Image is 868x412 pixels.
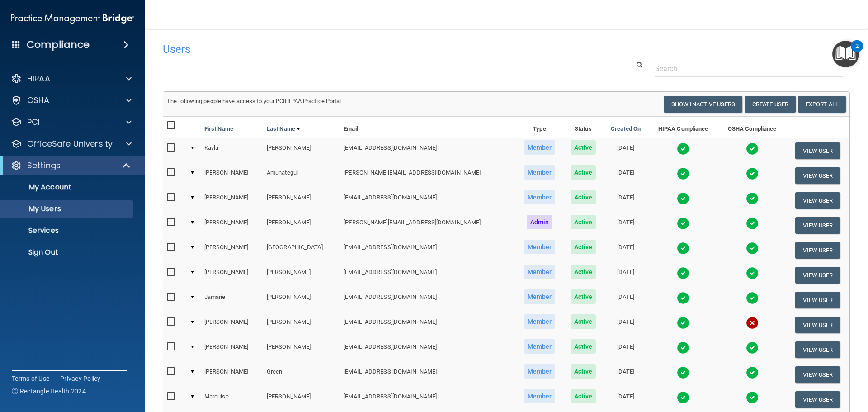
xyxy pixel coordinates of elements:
td: [PERSON_NAME] [201,238,263,263]
td: [DATE] [603,238,648,263]
img: tick.e7d51cea.svg [746,217,759,230]
img: tick.e7d51cea.svg [746,341,759,354]
input: Search [655,60,843,77]
button: View User [795,142,840,159]
td: [PERSON_NAME] [201,313,263,337]
img: tick.e7d51cea.svg [677,267,689,279]
span: Active [571,364,596,379]
span: The following people have access to your PCIHIPAA Practice Portal [167,98,341,104]
span: Member [524,140,556,155]
td: [PERSON_NAME][EMAIL_ADDRESS][DOMAIN_NAME] [340,213,516,238]
td: [PERSON_NAME] [263,337,340,362]
td: [DATE] [603,213,648,238]
button: Show Inactive Users [664,96,742,113]
button: View User [795,192,840,209]
td: [PERSON_NAME] [201,337,263,362]
button: View User [795,292,840,308]
img: tick.e7d51cea.svg [746,292,759,304]
img: tick.e7d51cea.svg [677,366,689,379]
h4: Users [163,43,558,55]
td: [EMAIL_ADDRESS][DOMAIN_NAME] [340,188,516,213]
td: [EMAIL_ADDRESS][DOMAIN_NAME] [340,263,516,288]
span: Active [571,389,596,403]
span: Admin [527,215,553,229]
button: View User [795,391,840,408]
img: tick.e7d51cea.svg [677,192,689,205]
h4: Compliance [27,38,90,51]
td: [PERSON_NAME] [263,313,340,337]
span: Member [524,190,556,204]
td: [DATE] [603,188,648,213]
th: Status [563,117,604,138]
td: [PERSON_NAME] [263,138,340,163]
p: HIPAA [27,73,50,84]
td: [EMAIL_ADDRESS][DOMAIN_NAME] [340,387,516,412]
img: cross.ca9f0e7f.svg [746,317,759,329]
td: [PERSON_NAME] [263,288,340,313]
td: [PERSON_NAME] [201,163,263,188]
span: Active [571,314,596,329]
td: [PERSON_NAME] [201,362,263,387]
td: [PERSON_NAME] [201,213,263,238]
img: tick.e7d51cea.svg [746,142,759,155]
td: Marquise [201,387,263,412]
td: [EMAIL_ADDRESS][DOMAIN_NAME] [340,313,516,337]
th: Type [516,117,563,138]
td: [DATE] [603,163,648,188]
td: [DATE] [603,288,648,313]
img: tick.e7d51cea.svg [677,142,689,155]
img: tick.e7d51cea.svg [746,267,759,279]
span: Member [524,240,556,254]
a: Export All [798,96,846,113]
td: [PERSON_NAME] [263,188,340,213]
span: Active [571,215,596,229]
img: tick.e7d51cea.svg [677,167,689,180]
img: tick.e7d51cea.svg [677,341,689,354]
span: Member [524,339,556,354]
button: View User [795,242,840,259]
p: Services [6,226,129,235]
a: Privacy Policy [60,374,101,383]
img: tick.e7d51cea.svg [746,242,759,255]
span: Active [571,190,596,204]
img: tick.e7d51cea.svg [746,192,759,205]
td: [PERSON_NAME] [201,188,263,213]
td: [PERSON_NAME][EMAIL_ADDRESS][DOMAIN_NAME] [340,163,516,188]
th: HIPAA Compliance [648,117,718,138]
a: OSHA [11,95,132,106]
a: First Name [204,123,233,134]
td: [DATE] [603,387,648,412]
a: Terms of Use [12,374,49,383]
td: [EMAIL_ADDRESS][DOMAIN_NAME] [340,238,516,263]
td: Jamarie [201,288,263,313]
span: Member [524,289,556,304]
button: View User [795,217,840,234]
span: Active [571,265,596,279]
img: tick.e7d51cea.svg [746,167,759,180]
a: PCI [11,117,132,128]
p: Settings [27,160,61,171]
p: OSHA [27,95,50,106]
td: [DATE] [603,313,648,337]
td: Kayla [201,138,263,163]
p: Sign Out [6,248,129,257]
td: [PERSON_NAME] [201,263,263,288]
td: [PERSON_NAME] [263,263,340,288]
div: 2 [855,46,859,58]
span: Member [524,364,556,379]
span: Active [571,140,596,155]
img: tick.e7d51cea.svg [746,391,759,404]
span: Member [524,314,556,329]
button: Create User [745,96,796,113]
button: View User [795,167,840,184]
button: View User [795,317,840,333]
a: OfficeSafe University [11,138,132,149]
button: Open Resource Center, 2 new notifications [832,41,859,67]
a: HIPAA [11,73,132,84]
td: [DATE] [603,138,648,163]
iframe: Drift Widget Chat Controller [712,348,857,384]
img: tick.e7d51cea.svg [677,217,689,230]
button: View User [795,341,840,358]
td: [PERSON_NAME] [263,387,340,412]
p: OfficeSafe University [27,138,113,149]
